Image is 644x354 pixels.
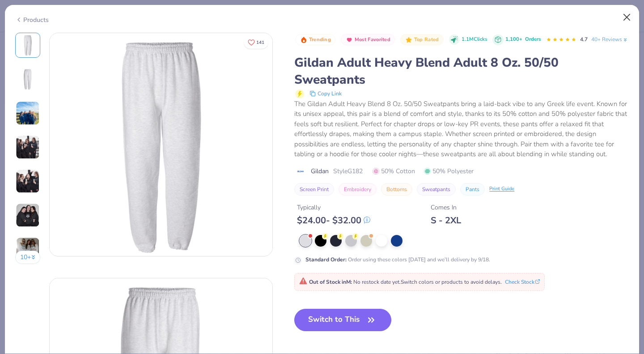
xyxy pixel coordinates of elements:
span: Orders [525,36,541,43]
span: Top Rated [414,37,439,42]
strong: Out of Stock in M : [309,278,353,286]
img: Trending sort [300,36,307,43]
span: Most Favorited [355,37,390,42]
span: No restock date yet. [353,278,401,286]
button: Like [244,36,268,49]
div: Print Guide [489,185,514,193]
div: S - 2XL [431,215,461,226]
button: copy to clipboard [307,88,344,99]
button: Screen Print [294,183,334,196]
span: Trending [309,37,331,42]
div: 4.7 Stars [546,33,576,47]
div: Comes In [431,203,461,212]
button: Badge Button [295,34,335,46]
span: 141 [256,40,264,45]
button: Check Stock [505,278,540,286]
span: 50% Cotton [373,166,415,176]
button: Bottoms [381,183,412,196]
img: brand logo [294,168,306,175]
div: Typically [297,203,370,212]
img: Front [17,34,38,56]
img: Back [17,68,38,90]
div: Products [15,15,49,25]
div: 1,100+ [505,36,541,43]
button: Embroidery [339,183,377,196]
span: 50% Polyester [424,166,474,176]
span: 1.1M Clicks [462,36,487,43]
div: The Gildan Adult Heavy Blend 8 Oz. 50/50 Sweatpants bring a laid-back vibe to any Greek life even... [294,99,629,159]
button: Switch to This [294,309,391,331]
button: Badge Button [341,34,395,46]
div: Order using these colors [DATE] and we’ll delivery by 9/18. [305,256,490,264]
button: Pants [460,183,485,196]
img: Front [50,33,272,256]
span: Switch colors or products to avoid delays. [299,278,502,286]
img: User generated content [16,237,40,261]
button: Close [619,9,636,26]
button: Sweatpants [417,183,456,196]
button: Badge Button [400,34,443,46]
a: 40+ Reviews [591,35,628,43]
strong: Standard Order : [305,256,347,263]
img: User generated content [16,169,40,193]
div: $ 24.00 - $ 32.00 [297,215,370,226]
img: User generated content [16,203,40,227]
span: 4.7 [580,36,588,43]
span: Gildan [311,166,329,176]
img: Most Favorited sort [346,36,353,43]
span: Style G182 [333,166,363,176]
img: Top Rated sort [405,36,412,43]
div: Gildan Adult Heavy Blend Adult 8 Oz. 50/50 Sweatpants [294,54,629,88]
img: User generated content [16,101,40,125]
img: User generated content [16,135,40,159]
button: 10+ [15,251,41,264]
